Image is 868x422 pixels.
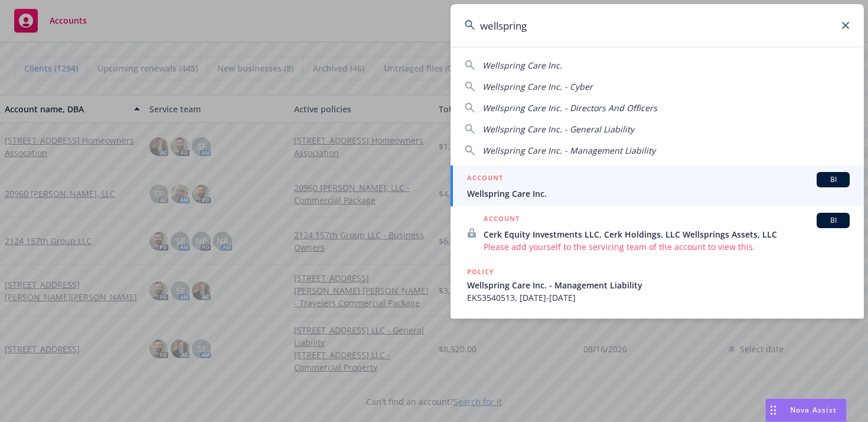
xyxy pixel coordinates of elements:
[467,187,850,200] span: Wellspring Care Inc.
[467,172,503,186] h5: ACCOUNT
[484,228,850,241] span: Cerk Equity Investments LLC, Cerk Holdings, LLC Wellsprings Assets, LLC
[482,102,657,113] span: Wellspring Care Inc. - Directors And Officers
[821,215,845,226] span: BI
[451,165,864,206] a: ACCOUNTBIWellspring Care Inc.
[451,310,864,361] a: POLICY
[467,317,494,329] h5: POLICY
[482,60,562,71] span: Wellspring Care Inc.
[765,398,847,422] button: Nova Assist
[451,206,864,259] a: ACCOUNTBICerk Equity Investments LLC, Cerk Holdings, LLC Wellsprings Assets, LLCPlease add yourse...
[790,405,837,415] span: Nova Assist
[766,399,781,421] div: Drag to move
[482,81,593,92] span: Wellspring Care Inc. - Cyber
[451,4,864,47] input: Search...
[484,241,850,253] span: Please add yourself to the servicing team of the account to view this.
[821,174,845,185] span: BI
[467,291,850,304] span: EKS3540513, [DATE]-[DATE]
[482,145,655,156] span: Wellspring Care Inc. - Management Liability
[484,213,520,227] h5: ACCOUNT
[482,124,634,135] span: Wellspring Care Inc. - General Liability
[467,279,850,291] span: Wellspring Care Inc. - Management Liability
[467,266,494,278] h5: POLICY
[451,259,864,310] a: POLICYWellspring Care Inc. - Management LiabilityEKS3540513, [DATE]-[DATE]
